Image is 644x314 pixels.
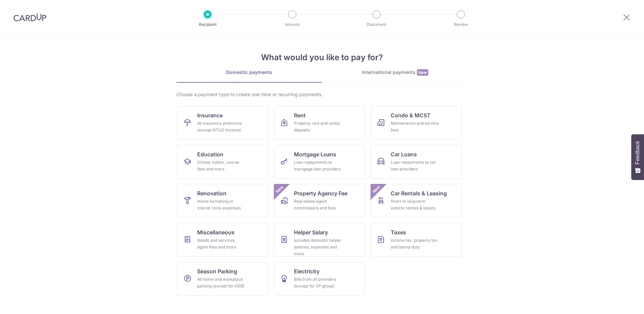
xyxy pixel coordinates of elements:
[274,184,285,195] span: New
[391,159,439,172] div: Loan repayments to car loan providers
[294,159,342,172] div: Loan repayments to mortgage loan providers
[294,267,319,275] span: Electricity
[391,237,439,250] div: Income tax, property tax and stamp duty
[436,21,486,28] p: Review
[197,120,246,133] div: All insurance premiums (except NTUC Income)
[294,189,347,197] span: Property Agency Fee
[391,228,406,236] span: Taxes
[177,106,268,140] a: InsuranceAll insurance premiums (except NTUC Income)
[197,267,237,275] span: Season Parking
[274,145,365,179] a: Mortgage LoansLoan repayments to mortgage loan providers
[177,262,268,296] a: Season ParkingAll home and workplace parking (except for HDB)
[391,189,447,197] span: Car Rentals & Leasing
[177,223,268,257] a: MiscellaneousGoods and services, agent fees and more
[197,228,234,236] span: Miscellaneous
[274,223,365,257] a: Helper SalaryIncludes domestic helper salaries, expenses and more
[274,106,365,140] a: RentProperty rent and rental deposits
[417,69,428,76] span: New
[391,120,439,133] div: Maintenance and service fees
[267,21,317,28] p: Amount
[274,262,365,296] a: ElectricityBills from all providers (except for SP group)
[322,69,468,76] div: International payments
[197,189,226,197] span: Renovation
[197,111,223,119] span: Insurance
[274,184,365,218] a: Property Agency FeeReal estate agent commissions and feesNew
[13,13,46,22] img: CardUp
[371,184,382,195] span: New
[371,145,462,179] a: Car LoansLoan repayments to car loan providers
[294,150,336,158] span: Mortgage Loans
[635,141,641,164] span: Feedback
[391,111,431,119] span: Condo & MCST
[371,106,462,140] a: Condo & MCSTMaintenance and service fees
[391,198,439,211] div: Short or long‑term vehicle rentals & leases
[176,51,468,64] h4: What would you like to pay for?
[197,159,246,172] div: School, tuition, course fees and more
[294,111,306,119] span: Rent
[176,91,468,98] div: Choose a payment type to create one-time or recurring payments.
[631,134,644,180] button: Feedback - Show survey
[197,237,246,250] div: Goods and services, agent fees and more
[177,145,268,179] a: EducationSchool, tuition, course fees and more
[294,198,342,211] div: Real estate agent commissions and fees
[197,150,223,158] span: Education
[371,223,462,257] a: TaxesIncome tax, property tax and stamp duty
[371,184,462,218] a: Car Rentals & LeasingShort or long‑term vehicle rentals & leasesNew
[183,21,232,28] p: Recipient
[197,276,246,289] div: All home and workplace parking (except for HDB)
[352,21,401,28] p: Document
[176,69,322,76] div: Domestic payments
[197,198,246,211] div: Home furnishing or interior reno-expenses
[294,237,342,257] div: Includes domestic helper salaries, expenses and more
[294,120,342,133] div: Property rent and rental deposits
[294,276,342,289] div: Bills from all providers (except for SP group)
[391,150,417,158] span: Car Loans
[177,184,268,218] a: RenovationHome furnishing or interior reno-expenses
[294,228,328,236] span: Helper Salary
